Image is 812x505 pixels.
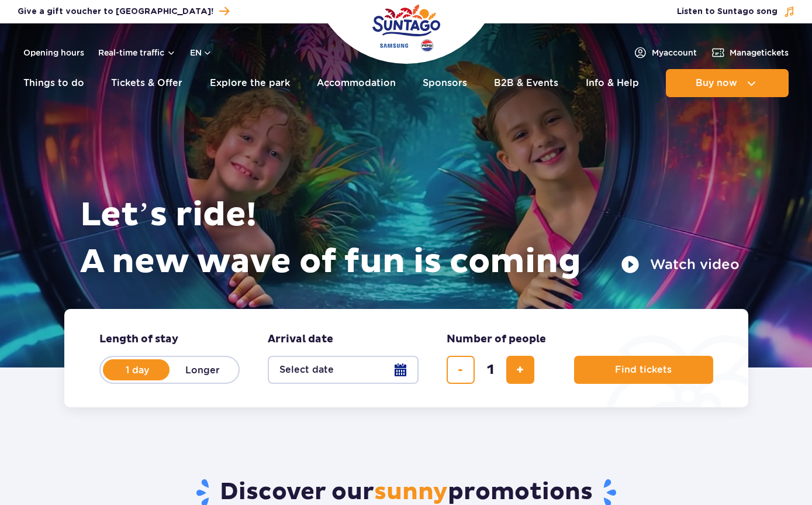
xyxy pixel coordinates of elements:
span: Buy now [696,78,737,88]
a: Tickets & Offer [111,69,182,97]
button: Watch video [621,255,740,274]
a: Accommodation [317,69,396,97]
span: Number of people [447,332,546,346]
span: Give a gift voucher to [GEOGRAPHIC_DATA]! [18,6,213,18]
input: number of tickets [476,356,505,384]
label: Longer [170,358,236,382]
button: Buy now [666,69,789,97]
a: Myaccount [633,46,697,60]
a: Managetickets [711,46,789,60]
a: Things to do [23,69,84,97]
button: en [190,47,212,59]
h1: Let’s ride! A new wave of fun is coming [80,192,740,286]
button: Select date [268,356,419,384]
button: Listen to Suntago song [677,6,795,18]
a: Give a gift voucher to [GEOGRAPHIC_DATA]! [18,4,229,19]
a: B2B & Events [494,69,558,97]
span: Arrival date [268,332,333,346]
button: Real-time traffic [98,48,176,57]
a: Explore the park [210,69,290,97]
form: Planning your visit to Park of Poland [64,309,748,407]
span: My account [652,47,697,59]
a: Opening hours [23,47,84,59]
button: remove ticket [447,356,475,384]
button: Find tickets [574,356,713,384]
span: Manage tickets [730,47,789,59]
span: Find tickets [615,365,672,375]
a: Info & Help [586,69,639,97]
label: 1 day [104,358,171,382]
span: Listen to Suntago song [677,6,778,18]
a: Sponsors [423,69,467,97]
span: Length of stay [99,332,178,346]
button: add ticket [506,356,534,384]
